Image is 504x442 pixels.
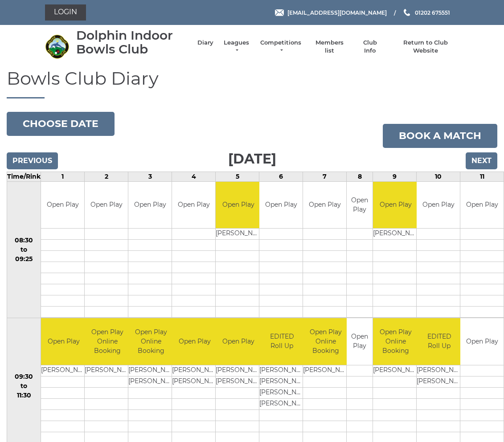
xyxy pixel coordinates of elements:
a: Diary [197,39,213,47]
td: [PERSON_NAME] [216,229,261,240]
span: [EMAIL_ADDRESS][DOMAIN_NAME] [287,9,387,16]
td: Open Play [41,182,84,229]
td: Open Play Online Booking [303,318,348,365]
td: 8 [347,172,373,181]
td: [PERSON_NAME] [128,376,173,387]
td: [PERSON_NAME] [417,365,462,376]
td: [PERSON_NAME] [172,365,217,376]
td: Open Play [460,318,504,365]
td: Open Play [417,182,460,229]
td: Open Play Online Booking [128,318,173,365]
td: 9 [373,172,417,181]
td: [PERSON_NAME] [259,376,304,387]
td: [PERSON_NAME] [216,376,261,387]
td: 08:30 to 09:25 [7,181,41,318]
img: Phone us [404,9,410,16]
a: Email [EMAIL_ADDRESS][DOMAIN_NAME] [275,8,387,17]
td: [PERSON_NAME] [216,365,261,376]
a: Book a match [383,124,497,148]
td: [PERSON_NAME] [128,365,173,376]
td: [PERSON_NAME] [259,365,304,376]
td: Open Play [128,182,172,229]
td: Open Play [373,182,418,229]
td: [PERSON_NAME] [303,365,348,376]
td: [PERSON_NAME] [259,398,304,409]
td: Time/Rink [7,172,41,181]
img: Dolphin Indoor Bowls Club [45,34,70,59]
td: Open Play [347,182,373,229]
td: 6 [259,172,303,181]
input: Next [466,152,497,169]
td: 4 [172,172,216,181]
td: Open Play [172,182,215,229]
td: 5 [216,172,259,181]
a: Phone us 01202 675551 [402,8,450,17]
td: 2 [85,172,128,181]
td: Open Play [85,182,128,229]
td: EDITED Roll Up [259,318,304,365]
td: Open Play [303,182,346,229]
a: Return to Club Website [392,39,459,55]
td: [PERSON_NAME] [373,365,418,376]
td: Open Play [259,182,303,229]
a: Login [45,4,86,20]
td: Open Play [216,318,261,365]
td: Open Play [460,182,504,229]
td: [PERSON_NAME] [41,365,86,376]
td: Open Play Online Booking [85,318,130,365]
td: Open Play [172,318,217,365]
td: Open Play Online Booking [373,318,418,365]
img: Email [275,9,284,16]
a: Members list [311,39,348,55]
button: Choose date [7,112,115,136]
td: 10 [417,172,460,181]
a: Competitions [259,39,302,55]
td: [PERSON_NAME] [259,387,304,398]
div: Dolphin Indoor Bowls Club [76,29,188,56]
span: 01202 675551 [415,9,450,16]
td: EDITED Roll Up [417,318,462,365]
td: [PERSON_NAME] [172,376,217,387]
td: 11 [460,172,504,181]
input: Previous [7,152,58,169]
td: Open Play [41,318,86,365]
a: Club Info [357,39,383,55]
td: 7 [303,172,347,181]
h1: Bowls Club Diary [7,69,497,98]
td: 3 [128,172,172,181]
td: [PERSON_NAME] [85,365,130,376]
td: Open Play [216,182,261,229]
td: [PERSON_NAME] [373,229,418,240]
td: 1 [41,172,85,181]
td: Open Play [347,318,373,365]
td: [PERSON_NAME] [417,376,462,387]
a: Leagues [222,39,250,55]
